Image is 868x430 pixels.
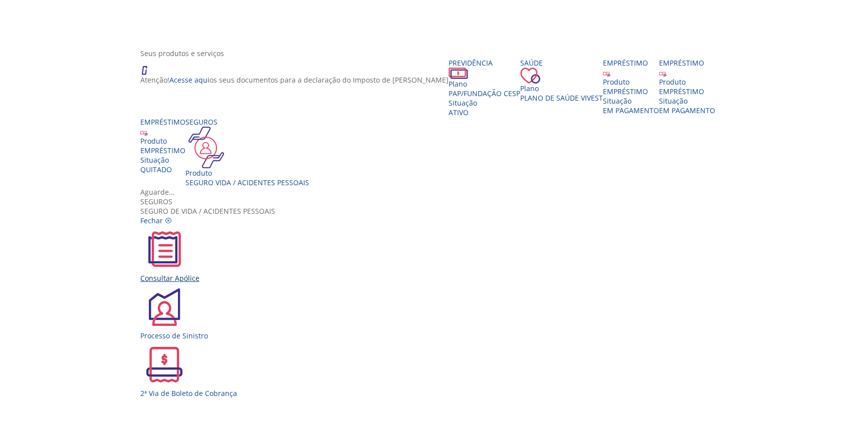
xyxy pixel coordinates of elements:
div: 2ª Via de Boleto de Cobrança [140,388,736,398]
section: <span lang="en" dir="ltr">ProdutosCard</span> [140,49,736,398]
a: Empréstimo Produto EMPRÉSTIMO Situação EM PAGAMENTO [659,58,715,115]
div: Plano [449,79,520,89]
span: EM PAGAMENTO [603,106,659,115]
div: Processo de Sinistro [140,331,736,340]
div: Seguro de vida / acidentes pessoais [140,197,736,216]
a: Fechar [140,216,172,225]
a: 2ª Via de Boleto de Cobrança [140,340,736,398]
a: Saúde PlanoPlano de Saúde VIVEST [520,58,603,103]
a: Previdência PlanoPAP/Fundação CESP SituaçãoAtivo [449,58,520,117]
div: EMPRÉSTIMO [140,146,185,155]
div: Empréstimo [140,117,185,127]
div: Consultar Apólice [140,273,736,283]
img: 2ViaCobranca.svg [140,340,188,388]
span: QUITADO [140,165,172,174]
img: ico_dinheiro.png [449,68,468,79]
div: Empréstimo [659,58,715,68]
div: Previdência [449,58,520,68]
div: Seguros [185,117,309,127]
span: PAP/Fundação CESP [449,89,520,98]
a: Empréstimo Produto EMPRÉSTIMO Situação QUITADO [140,117,185,174]
p: Atenção! os seus documentos para a declaração do Imposto de [PERSON_NAME] [140,75,449,85]
img: ico_emprestimo.svg [659,70,667,77]
div: Situação [449,98,520,108]
div: Plano [520,84,603,93]
img: ico_seguros.png [185,127,227,168]
img: ico_atencao.png [140,58,157,75]
span: Ativo [449,108,469,117]
div: Seguro Vida / Acidentes Pessoais [185,178,309,187]
img: ico_emprestimo.svg [140,129,148,136]
span: Fechar [140,216,163,225]
a: Empréstimo Produto EMPRÉSTIMO Situação EM PAGAMENTO [603,58,659,115]
div: Seguros [140,197,736,206]
div: Produto [603,77,659,87]
a: Seguros Produto Seguro Vida / Acidentes Pessoais [185,117,309,187]
a: Acesse aqui [169,75,209,85]
div: Saúde [520,58,603,68]
a: Processo de Sinistro [140,283,736,340]
div: Empréstimo [603,58,659,68]
div: Produto [140,136,185,146]
div: Situação [140,155,185,165]
div: EMPRÉSTIMO [603,87,659,96]
div: Produto [185,168,309,178]
img: ProcessoSinistro.svg [140,283,188,331]
a: Consultar Apólice [140,225,736,283]
div: Situação [603,96,659,106]
img: ico_coracao.png [520,68,540,84]
div: EMPRÉSTIMO [659,87,715,96]
div: Situação [659,96,715,106]
div: Aguarde... [140,187,736,197]
span: EM PAGAMENTO [659,106,715,115]
span: Plano de Saúde VIVEST [520,93,603,103]
div: Produto [659,77,715,87]
img: ico_emprestimo.svg [603,70,610,77]
img: ConsultarApolice.svg [140,225,188,273]
div: Seus produtos e serviços [140,49,736,58]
